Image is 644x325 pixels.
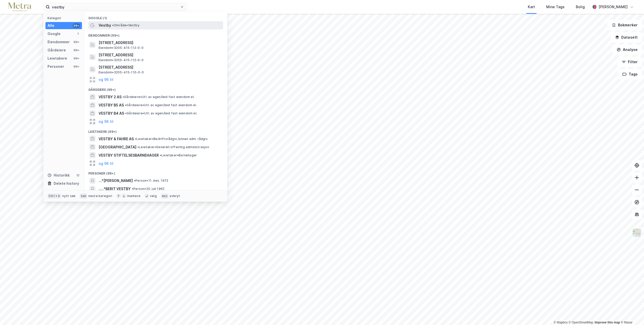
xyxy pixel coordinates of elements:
[84,12,227,21] div: Google (1)
[47,193,61,199] div: Ctrl + k
[99,102,124,108] span: VESTBY B5 AS
[99,110,124,116] span: VESTBY B4 AS
[99,144,136,150] span: [GEOGRAPHIC_DATA]
[62,194,76,198] div: nytt søk
[73,48,80,52] div: 99+
[546,4,565,10] div: Mine Tags
[47,47,66,53] div: Gårdeiere
[595,321,620,324] a: Improve this map
[607,20,642,30] button: Bokmerker
[554,321,568,324] a: Mapbox
[528,4,535,10] div: Kart
[47,31,61,37] div: Google
[134,179,168,183] span: Person • 11. des. 1972
[99,58,144,62] span: Eiendom • 3205-415-112-0-0
[88,194,112,198] div: neste kategori
[112,23,139,27] span: Område • Vestby
[76,32,80,36] div: 1
[76,173,80,177] div: 12
[84,126,227,135] div: Leietakere (99+)
[73,64,80,69] div: 99+
[123,95,195,99] span: Gårdeiere • Utl. av egen/leid fast eiendom el.
[47,55,67,61] div: Leietakere
[99,152,159,158] span: VESTBY STIFTELSESBARNEHAGER
[137,145,209,149] span: Leietaker • Generell offentlig administrasjon
[618,69,642,79] button: Tags
[618,300,644,325] div: Kontrollprogram for chat
[47,23,54,29] div: Alle
[612,45,642,55] button: Analyse
[569,321,593,324] a: OpenStreetMap
[99,46,144,50] span: Eiendom • 3205-415-112-0-0
[99,77,113,83] button: og 96 til
[54,180,79,187] div: Delete history
[99,94,122,100] span: VESTBY 2 AS
[99,70,144,74] span: Eiendom • 3205-415-110-0-0
[73,40,80,44] div: 99+
[50,3,180,11] input: Søk på adresse, matrikkel, gårdeiere, leietakere eller personer
[632,228,642,238] img: Z
[599,4,628,10] div: [PERSON_NAME]
[47,63,64,70] div: Personer
[99,178,133,184] span: ...*[PERSON_NAME]
[125,103,126,107] span: •
[73,56,80,60] div: 99+
[99,40,221,46] span: [STREET_ADDRESS]
[125,103,197,107] span: Gårdeiere • Utl. av egen/leid fast eiendom el.
[99,118,113,125] button: og 96 til
[47,16,82,20] div: Kategori
[135,137,136,141] span: •
[73,24,80,28] div: 99+
[617,57,642,67] button: Filter
[47,39,70,45] div: Eiendommer
[112,23,114,27] span: •
[80,193,87,199] div: tab
[611,32,642,42] button: Datasett
[99,186,131,192] span: .....*BERIT VESTBY
[150,194,157,198] div: velg
[47,172,70,178] div: Historikk
[125,111,197,115] span: Gårdeiere • Utl. av egen/leid fast eiendom el.
[99,160,113,166] button: og 96 til
[132,187,133,191] span: •
[84,29,227,39] div: Eiendommer (99+)
[125,111,127,115] span: •
[135,137,208,141] span: Leietaker • Bedriftsrådgiv./annen adm. rådgiv.
[618,300,644,325] iframe: Chat Widget
[123,95,124,99] span: •
[127,194,140,198] div: markere
[160,153,197,157] span: Leietaker • Barnehager
[99,64,221,70] span: [STREET_ADDRESS]
[137,145,139,149] span: •
[99,52,221,58] span: [STREET_ADDRESS]
[170,194,180,198] div: avbryt
[132,187,164,191] span: Person • 20. juli 1962
[99,22,111,28] span: Vestby
[84,167,227,177] div: Personer (99+)
[84,84,227,93] div: Gårdeiere (99+)
[576,4,585,10] div: Bolig
[161,193,169,199] div: esc
[160,153,161,157] span: •
[8,3,31,12] img: metra-logo.256734c3b2bbffee19d4.png
[99,136,134,142] span: VESTBY & FAHRE AS
[134,179,135,182] span: •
